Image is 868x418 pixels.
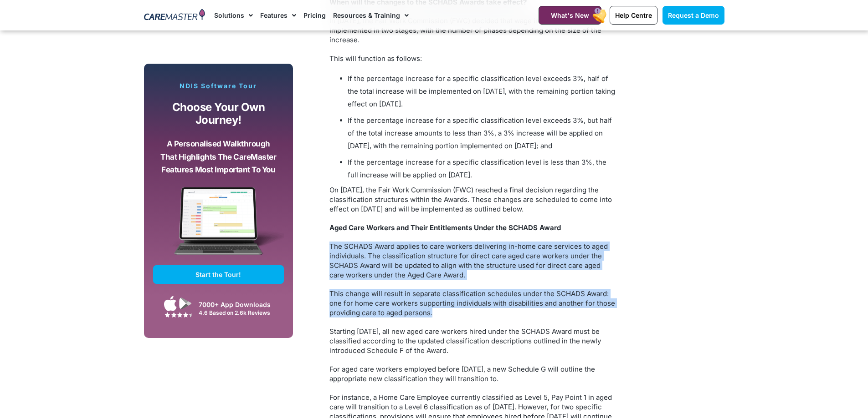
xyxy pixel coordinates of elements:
p: Starting [DATE], all new aged care workers hired under the SCHADS Award must be classified accord... [329,327,616,355]
span: Request a Demo [668,11,719,19]
img: CareMaster Software Mockup on Screen [153,187,284,265]
p: For aged care workers employed before [DATE], a new Schedule G will outline the appropriate new c... [329,364,616,383]
a: Help Centre [610,6,657,25]
div: 7000+ App Downloads [199,300,279,309]
a: Request a Demo [663,6,724,25]
p: On [DATE], the Fair Work Commission (FWC) reached a final decision regarding the classification s... [329,185,616,214]
p: This will function as follows: [329,54,616,63]
img: CareMaster Logo [144,9,205,22]
div: 4.6 Based on 2.6k Reviews [199,309,279,316]
strong: Aged Care Workers and Their Entitlements Under the SCHADS Award [329,223,561,232]
li: If the percentage increase for a specific classification level is less than 3%, the full increase... [348,156,616,181]
li: If the percentage increase for a specific classification level exceeds 3%, half of the total incr... [348,72,616,111]
span: What's New [551,11,589,19]
p: NDIS Software Tour [153,82,284,90]
li: If the percentage increase for a specific classification level exceeds 3%, but half of the total ... [348,114,616,152]
span: Help Centre [615,11,652,19]
img: Google Play App Icon [179,297,192,310]
a: Start the Tour! [153,265,284,284]
p: This change will result in separate classification schedules under the SCHADS Award: one for home... [329,289,616,317]
img: Apple App Store Icon [164,296,177,311]
a: What's New [539,6,601,25]
img: Google Play Store App Review Stars [164,312,192,317]
p: The SCHADS Award applies to care workers delivering in-home care services to aged individuals. Th... [329,242,616,280]
span: Start the Tour! [195,271,241,278]
p: A personalised walkthrough that highlights the CareMaster features most important to you [160,137,277,176]
p: Choose your own journey! [160,101,277,127]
